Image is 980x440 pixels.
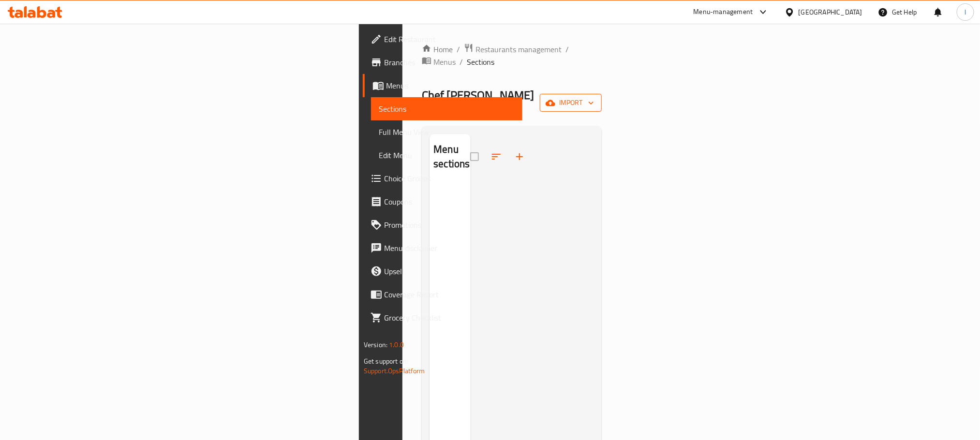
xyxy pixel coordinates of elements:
[965,7,966,17] span: l
[430,180,471,188] nav: Menu sections
[363,236,522,260] a: Menu disclaimer
[384,33,515,45] span: Edit Restaurant
[379,126,515,138] span: Full Menu View
[384,57,515,68] span: Branches
[384,289,515,300] span: Coverage Report
[363,260,522,283] a: Upsell
[363,283,522,306] a: Coverage Report
[363,190,522,213] a: Coupons
[363,51,522,74] a: Branches
[540,94,602,112] button: import
[384,312,515,323] span: Grocery Checklist
[371,144,522,167] a: Edit Menu
[384,265,515,277] span: Upsell
[364,365,425,377] a: Support.OpsPlatform
[799,7,862,17] div: [GEOGRAPHIC_DATA]
[363,167,522,190] a: Choice Groups
[384,219,515,231] span: Promotions
[694,6,753,18] div: Menu-management
[363,213,522,236] a: Promotions
[389,338,404,351] span: 1.0.0
[384,242,515,254] span: Menu disclaimer
[364,355,408,367] span: Get support on:
[384,173,515,184] span: Choice Groups
[384,196,515,207] span: Coupons
[548,97,594,109] span: import
[363,28,522,51] a: Edit Restaurant
[379,103,515,115] span: Sections
[565,44,569,55] li: /
[508,145,531,168] button: Add section
[386,80,515,91] span: Menus
[371,120,522,144] a: Full Menu View
[371,97,522,120] a: Sections
[363,74,522,97] a: Menus
[364,338,387,351] span: Version:
[363,306,522,329] a: Grocery Checklist
[379,149,515,161] span: Edit Menu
